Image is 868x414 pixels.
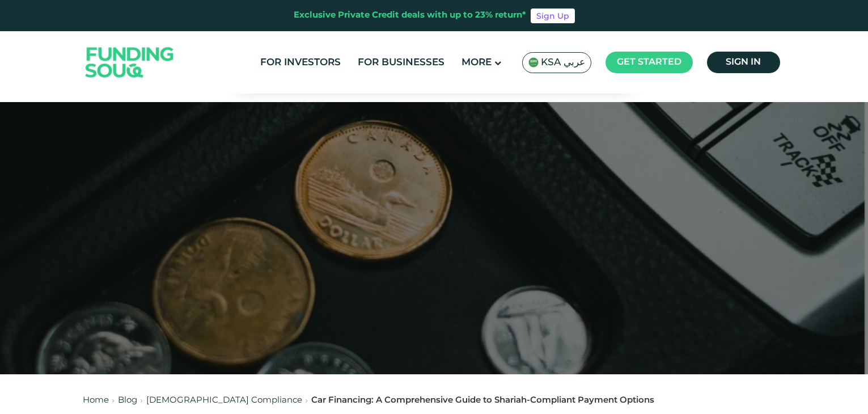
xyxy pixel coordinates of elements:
div: Car Financing: A Comprehensive Guide to Shariah-Compliant Payment Options [311,394,654,407]
div: Exclusive Private Credit deals with up to 23% return* [294,9,526,22]
a: For Businesses [355,53,447,72]
span: Get started [617,58,681,66]
a: Sign in [707,52,780,73]
a: Sign Up [531,9,575,23]
span: KSA عربي [541,56,585,69]
a: Home [83,396,109,404]
a: Blog [118,396,137,404]
span: Sign in [726,58,761,66]
img: Logo [74,34,185,91]
a: For Investors [257,53,344,72]
span: More [461,58,492,67]
a: [DEMOGRAPHIC_DATA] Compliance [146,396,302,404]
img: SA Flag [528,57,539,67]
